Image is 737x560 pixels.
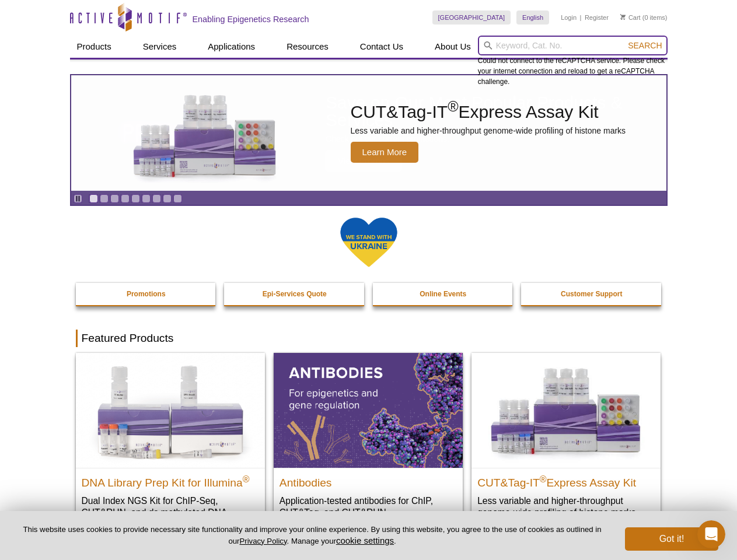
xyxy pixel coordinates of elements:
sup: ® [540,474,547,484]
a: CUT&Tag-IT® Express Assay Kit CUT&Tag-IT®Express Assay Kit Less variable and higher-throughput ge... [471,353,661,530]
img: Your Cart [620,14,626,20]
a: Customer Support [521,283,662,305]
article: CUT&Tag-IT Express Assay Kit [71,75,666,191]
strong: Online Events [420,290,466,298]
a: Products [70,36,118,58]
a: Go to slide 8 [163,194,172,203]
a: Cart [620,13,641,22]
a: Privacy Policy [239,537,287,545]
a: Go to slide 2 [100,194,109,203]
a: Go to slide 9 [173,194,182,203]
span: Search [628,41,662,50]
h2: CUT&Tag-IT Express Assay Kit [351,103,626,121]
a: About Us [428,36,478,58]
a: Toggle autoplay [74,194,82,203]
a: Go to slide 3 [110,194,119,203]
a: Go to slide 5 [131,194,140,203]
a: Go to slide 4 [121,194,130,203]
button: cookie settings [336,535,394,545]
h2: Featured Products [76,330,662,347]
strong: Promotions [127,290,166,298]
div: Could not connect to the reCAPTCHA service. Please check your internet connection and reload to g... [478,36,668,87]
a: Resources [280,36,336,58]
p: Dual Index NGS Kit for ChIP-Seq, CUT&RUN, and ds methylated DNA assays. [82,495,259,530]
a: Contact Us [353,36,410,58]
a: Register [585,13,609,22]
p: Less variable and higher-throughput genome-wide profiling of histone marks [351,125,626,136]
h2: Antibodies [280,471,457,489]
a: [GEOGRAPHIC_DATA] [432,10,511,24]
p: Less variable and higher-throughput genome-wide profiling of histone marks​. [477,495,655,519]
a: Go to slide 1 [89,194,98,203]
img: CUT&Tag-IT Express Assay Kit [109,69,301,197]
h2: CUT&Tag-IT Express Assay Kit [477,471,655,489]
strong: Epi-Services Quote [263,290,327,298]
a: Go to slide 6 [142,194,151,203]
p: Application-tested antibodies for ChIP, CUT&Tag, and CUT&RUN. [280,495,457,519]
a: Online Events [373,283,514,305]
iframe: Intercom live chat [697,520,725,548]
h2: DNA Library Prep Kit for Illumina [82,471,259,489]
img: All Antibodies [274,353,463,467]
button: Search [624,40,665,51]
a: Services [136,36,184,58]
h2: Enabling Epigenetics Research [193,14,309,24]
strong: Customer Support [561,290,622,298]
p: This website uses cookies to provide necessary site functionality and improve your online experie... [19,524,606,547]
a: Login [561,13,577,22]
a: English [516,10,549,24]
a: Epi-Services Quote [224,283,365,305]
li: | [580,10,582,24]
sup: ® [448,98,458,114]
span: Learn More [351,142,419,163]
a: Promotions [76,283,217,305]
input: Keyword, Cat. No. [478,36,668,55]
a: CUT&Tag-IT Express Assay Kit CUT&Tag-IT®Express Assay Kit Less variable and higher-throughput gen... [71,75,666,191]
a: Applications [201,36,262,58]
a: Go to slide 7 [152,194,161,203]
a: DNA Library Prep Kit for Illumina DNA Library Prep Kit for Illumina® Dual Index NGS Kit for ChIP-... [76,353,265,541]
img: We Stand With Ukraine [340,216,398,268]
li: (0 items) [620,10,668,24]
img: CUT&Tag-IT® Express Assay Kit [471,353,661,467]
button: Got it! [625,527,718,551]
sup: ® [243,474,250,484]
a: All Antibodies Antibodies Application-tested antibodies for ChIP, CUT&Tag, and CUT&RUN. [274,353,463,530]
img: DNA Library Prep Kit for Illumina [76,353,265,467]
